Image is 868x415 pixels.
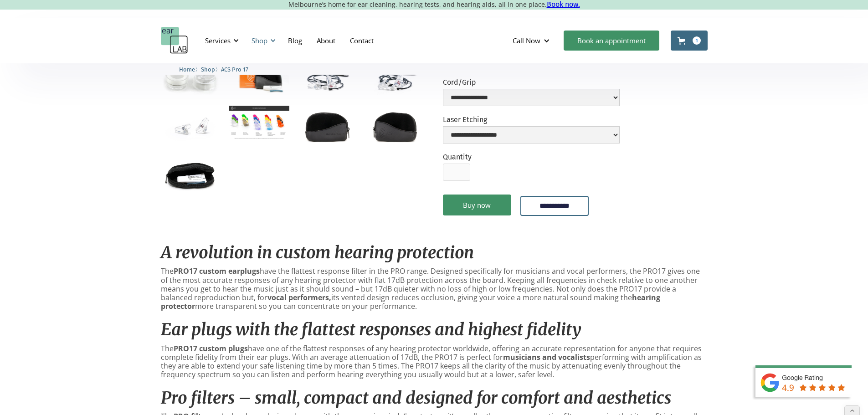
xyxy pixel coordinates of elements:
span: Home [179,66,195,73]
a: Book an appointment [564,31,659,51]
div: Shop [252,36,267,45]
p: The have the flattest response filter in the PRO range. Designed specifically for musicians and v... [161,267,708,311]
a: Blog [281,27,309,54]
strong: PRO17 custom plugs [174,343,248,354]
a: home [161,27,188,54]
label: Laser Etching [443,115,620,124]
p: The have one of the flattest responses of any hearing protector worldwide, offering an accurate r... [161,344,708,379]
div: Services [205,36,231,45]
span: Shop [201,66,215,73]
a: ACS Pro 17 [221,65,248,73]
div: Call Now [513,36,540,45]
a: open lightbox [161,154,221,194]
label: Cord/Grip [443,78,620,87]
a: open lightbox [161,106,221,146]
strong: hearing protector [161,292,660,311]
strong: musicians and vocalists [503,352,590,362]
strong: PRO17 custom earplugs [174,266,260,276]
a: Contact [343,27,381,54]
em: Pro filters – small, compact and designed for comfort and aesthetics [161,388,671,408]
em: A revolution in custom hearing protection [161,242,474,263]
a: open lightbox [297,106,357,146]
div: 1 [693,36,701,45]
em: Ear plugs with the flattest responses and highest fidelity [161,319,581,340]
div: Services [200,27,241,54]
a: Home [179,65,195,73]
a: open lightbox [365,106,425,146]
span: ACS Pro 17 [221,66,248,73]
a: open lightbox [229,106,289,140]
a: Buy now [443,195,511,215]
div: Shop [246,27,278,54]
a: Shop [201,65,215,73]
li: 〉 [179,65,201,74]
a: About [309,27,343,54]
div: Call Now [505,27,559,54]
li: 〉 [201,65,221,74]
label: Quantity [443,153,472,161]
a: Open cart containing 1 items [671,31,708,51]
strong: vocal performers, [267,292,331,302]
